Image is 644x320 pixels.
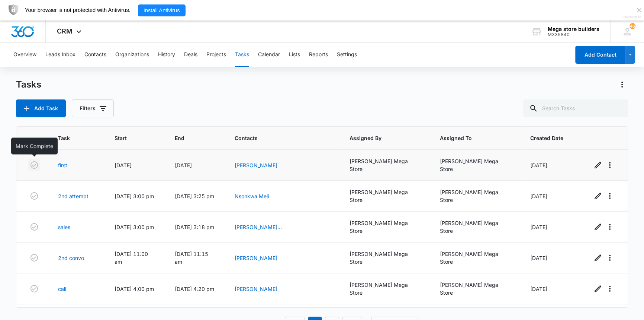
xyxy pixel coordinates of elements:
[175,134,206,142] span: End
[184,43,197,67] button: Deals
[175,224,214,230] span: [DATE] 3:18 pm
[46,20,94,42] div: CRM
[115,286,154,292] span: [DATE] 4:00 pm
[72,99,114,117] button: Filters
[548,26,599,32] div: account name
[548,32,599,37] div: account id
[235,134,321,142] span: Contacts
[115,193,154,199] span: [DATE] 3:00 pm
[440,219,512,235] div: [PERSON_NAME] Mega Store
[530,193,547,199] span: [DATE]
[350,219,422,235] div: [PERSON_NAME] Mega Store
[530,286,547,292] span: [DATE]
[530,134,563,142] span: Created Date
[575,46,625,64] button: Add Contact
[58,254,84,262] a: 2nd convo
[235,286,277,292] a: [PERSON_NAME]
[235,255,277,261] a: [PERSON_NAME]
[530,255,547,261] span: [DATE]
[115,251,148,265] span: [DATE] 11:00 am
[175,162,192,168] span: [DATE]
[235,43,249,67] button: Tasks
[13,43,36,67] button: Overview
[350,188,422,204] div: [PERSON_NAME] Mega Store
[16,79,41,90] h1: Tasks
[610,20,644,42] div: notifications count
[350,281,422,297] div: [PERSON_NAME] Mega Store
[57,27,73,35] span: CRM
[115,224,154,230] span: [DATE] 3:00 pm
[440,157,512,173] div: [PERSON_NAME] Mega Store
[629,23,635,29] span: 46
[84,43,106,67] button: Contacts
[45,43,75,67] button: Leads Inbox
[440,134,502,142] span: Assigned To
[350,134,411,142] span: Assigned By
[440,250,512,266] div: [PERSON_NAME] Mega Store
[11,137,58,154] div: Mark Complete
[530,162,547,168] span: [DATE]
[350,157,422,173] div: [PERSON_NAME] Mega Store
[289,43,300,67] button: Lists
[175,193,214,199] span: [DATE] 3:25 pm
[440,188,512,204] div: [PERSON_NAME] Mega Store
[235,224,288,238] a: [PERSON_NAME] [GEOGRAPHIC_DATA]
[206,43,226,67] button: Projects
[175,286,214,292] span: [DATE] 4:20 pm
[629,23,635,29] div: notifications count
[115,162,132,168] span: [DATE]
[616,79,628,91] button: Actions
[58,223,70,231] a: sales
[16,99,66,117] button: Add Task
[530,224,547,230] span: [DATE]
[309,43,328,67] button: Reports
[115,134,146,142] span: Start
[350,250,422,266] div: [PERSON_NAME] Mega Store
[258,43,280,67] button: Calendar
[235,162,277,168] a: [PERSON_NAME]
[58,161,67,169] a: first
[235,193,269,199] a: Nsonkwa Meli
[115,43,149,67] button: Organizations
[58,285,66,293] a: call
[158,43,175,67] button: History
[337,43,357,67] button: Settings
[58,134,86,142] span: Task
[523,99,628,117] input: Search Tasks
[58,192,88,200] a: 2nd attempt
[175,251,208,265] span: [DATE] 11:15 am
[440,281,512,297] div: [PERSON_NAME] Mega Store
